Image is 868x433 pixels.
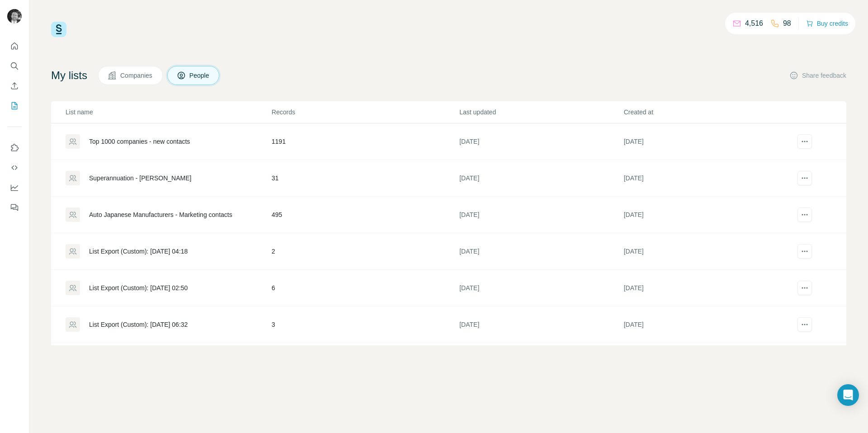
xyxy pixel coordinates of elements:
[806,17,848,30] button: Buy credits
[623,160,788,197] td: [DATE]
[89,174,191,183] div: Superannuation - [PERSON_NAME]
[89,283,188,292] div: List Export (Custom): [DATE] 02:50
[89,247,188,256] div: List Export (Custom): [DATE] 04:18
[66,108,271,117] p: List name
[623,233,788,270] td: [DATE]
[271,233,459,270] td: 2
[271,160,459,197] td: 31
[7,9,22,24] img: Avatar
[271,270,459,306] td: 6
[7,140,22,156] button: Use Surfe on LinkedIn
[459,233,623,270] td: [DATE]
[623,197,788,233] td: [DATE]
[797,134,812,149] button: actions
[459,123,623,160] td: [DATE]
[271,123,459,160] td: 1191
[745,18,763,29] p: 4,516
[783,18,791,29] p: 98
[623,123,788,160] td: [DATE]
[7,58,22,74] button: Search
[459,108,623,117] p: Last updated
[797,207,812,222] button: actions
[89,210,232,219] div: Auto Japanese Manufacturers - Marketing contacts
[7,199,22,216] button: Feedback
[624,108,787,117] p: Created at
[89,137,190,146] div: Top 1000 companies - new contacts
[271,343,459,380] td: 1
[7,98,22,114] button: My lists
[7,179,22,196] button: Dashboard
[837,384,859,406] div: Open Intercom Messenger
[51,22,66,37] img: Surfe Logo
[7,78,22,94] button: Enrich CSV
[271,306,459,343] td: 3
[271,197,459,233] td: 495
[459,306,623,343] td: [DATE]
[623,270,788,306] td: [DATE]
[89,320,188,329] div: List Export (Custom): [DATE] 06:32
[459,160,623,197] td: [DATE]
[459,343,623,380] td: [DATE]
[7,160,22,176] button: Use Surfe API
[797,317,812,332] button: actions
[120,71,153,80] span: Companies
[7,38,22,54] button: Quick start
[623,343,788,380] td: [DATE]
[459,197,623,233] td: [DATE]
[51,68,87,83] h4: My lists
[623,306,788,343] td: [DATE]
[797,171,812,185] button: actions
[797,244,812,259] button: actions
[459,270,623,306] td: [DATE]
[789,71,846,80] button: Share feedback
[272,108,458,117] p: Records
[797,281,812,295] button: actions
[189,71,210,80] span: People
